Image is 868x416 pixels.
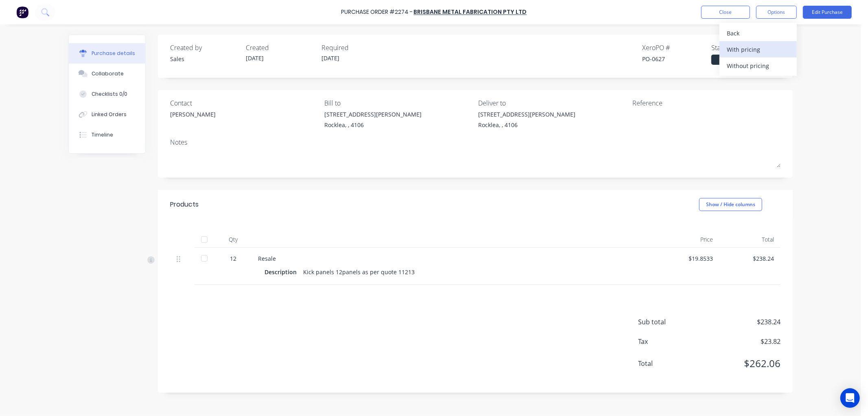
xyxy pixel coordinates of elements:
[711,55,760,65] div: Submitted
[658,231,719,248] div: Price
[632,98,781,108] div: Reference
[215,231,251,248] div: Qty
[479,110,576,119] div: [STREET_ADDRESS][PERSON_NAME]
[479,98,627,108] div: Deliver to
[170,43,239,53] div: Created by
[414,8,527,16] a: Brisbane Metal Fabrication Pty Ltd
[69,43,145,64] button: Purchase details
[727,60,789,72] div: Without pricing
[699,198,762,211] button: Show / Hide columns
[69,104,145,125] button: Linked Orders
[699,317,781,327] span: $238.24
[701,6,750,19] button: Close
[727,44,789,55] div: With pricing
[258,254,652,263] div: Resale
[638,337,699,346] span: Tax
[92,70,124,77] div: Collaborate
[642,43,711,53] div: Xero PO #
[170,98,318,108] div: Contact
[324,110,422,119] div: [STREET_ADDRESS][PERSON_NAME]
[69,125,145,145] button: Timeline
[92,90,127,98] div: Checklists 0/0
[303,266,415,278] div: Kick panels 12panels as per quote 11213
[638,359,699,368] span: Total
[246,43,315,53] div: Created
[699,356,781,371] span: $262.06
[665,254,713,263] div: $19.8533
[265,266,303,278] div: Description
[803,6,852,19] button: Edit Purchase
[92,111,127,118] div: Linked Orders
[170,110,216,119] div: [PERSON_NAME]
[341,8,413,17] div: Purchase Order #2274 -
[727,27,789,39] div: Back
[324,121,422,129] div: Rocklea, , 4106
[92,50,135,57] div: Purchase details
[719,231,781,248] div: Total
[719,41,797,57] button: With pricing
[170,137,781,147] div: Notes
[719,57,797,74] button: Without pricing
[711,43,781,53] div: Status
[699,337,781,346] span: $23.82
[16,6,28,18] img: Factory
[321,43,391,53] div: Required
[170,200,199,209] div: Products
[170,55,239,63] div: Sales
[324,98,472,108] div: Bill to
[69,84,145,104] button: Checklists 0/0
[726,254,774,263] div: $238.24
[221,254,245,263] div: 12
[756,6,797,19] button: Options
[92,131,113,139] div: Timeline
[69,64,145,84] button: Collaborate
[719,25,797,41] button: Back
[638,317,699,327] span: Sub total
[840,388,860,408] div: Open Intercom Messenger
[642,55,711,63] div: PO-0627
[479,121,576,129] div: Rocklea, , 4106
